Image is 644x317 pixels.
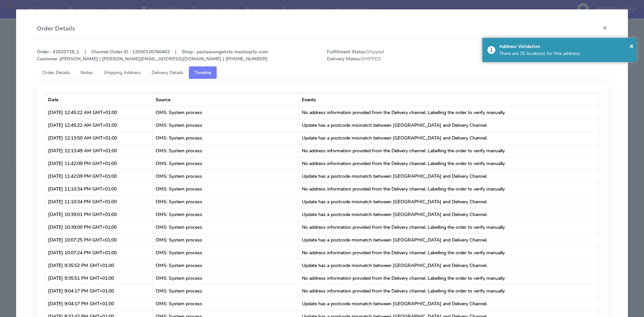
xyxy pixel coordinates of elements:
[45,195,153,208] td: [DATE] 11:10:34 PM GMT+01:00
[45,119,153,131] td: [DATE] 12:45:22 AM GMT+01:00
[42,69,70,76] span: Order Details
[499,43,632,50] div: Address Validation
[45,157,153,170] td: [DATE] 11:42:09 PM GMT+01:00
[153,119,299,131] td: OMS: System process
[630,41,634,51] button: Close
[299,259,599,272] td: Update has a postcode mismatch between [GEOGRAPHIC_DATA] and Delivery Channel.
[299,144,599,157] td: No address information provided from the Delivery channel. Labelling the order to verify manually
[322,48,467,62] span: Shipped SHIPPED
[153,131,299,144] td: OMS: System process
[597,19,612,37] button: Close
[153,297,299,310] td: OMS: System process
[153,144,299,157] td: OMS: System process
[45,106,153,119] td: [DATE] 12:45:22 AM GMT+01:00
[153,208,299,221] td: OMS: System process
[80,69,93,76] span: Notes
[45,233,153,246] td: [DATE] 10:07:25 PM GMT+01:00
[299,233,599,246] td: Update has a postcode mismatch between [GEOGRAPHIC_DATA] and Delivery Channel.
[45,93,153,106] th: Date
[153,182,299,195] td: OMS: System process
[153,221,299,233] td: OMS: System process
[327,49,367,55] strong: Fulfillment Status:
[153,284,299,297] td: OMS: System process
[153,246,299,259] td: OMS: System process
[45,246,153,259] td: [DATE] 10:07:24 PM GMT+01:00
[299,221,599,233] td: No address information provided from the Delivery channel. Labelling the order to verify manually
[299,297,599,310] td: Update has a postcode mismatch between [GEOGRAPHIC_DATA] and Delivery Channel.
[37,66,607,79] ul: Tabs
[37,49,268,62] strong: Order : #1620718_1 | Channel Order ID : 12050126766463 | Shop : pastaevangelists-myshopify-com [P...
[45,297,153,310] td: [DATE] 9:04:17 PM GMT+01:00
[45,144,153,157] td: [DATE] 12:13:49 AM GMT+01:00
[153,170,299,182] td: OMS: System process
[152,69,183,76] span: Delivery Details
[45,221,153,233] td: [DATE] 10:39:00 PM GMT+01:00
[45,284,153,297] td: [DATE] 9:04:17 PM GMT+01:00
[299,208,599,221] td: Update has a postcode mismatch between [GEOGRAPHIC_DATA] and Delivery Channel.
[153,93,299,106] th: Source
[104,69,141,76] span: Shipping Address
[299,170,599,182] td: Update has a postcode mismatch between [GEOGRAPHIC_DATA] and Delivery Channel.
[299,106,599,119] td: No address information provided from the Delivery channel. Labelling the order to verify manually
[299,119,599,131] td: Update has a postcode mismatch between [GEOGRAPHIC_DATA] and Delivery Channel.
[153,195,299,208] td: OMS: System process
[45,182,153,195] td: [DATE] 11:10:34 PM GMT+01:00
[299,131,599,144] td: Update has a postcode mismatch between [GEOGRAPHIC_DATA] and Delivery Channel.
[45,131,153,144] td: [DATE] 12:13:50 AM GMT+01:00
[299,93,599,106] th: Events
[299,195,599,208] td: Update has a postcode mismatch between [GEOGRAPHIC_DATA] and Delivery Channel.
[153,272,299,284] td: OMS: System process
[299,157,599,170] td: No address information provided from the Delivery channel. Labelling the order to verify manually
[153,259,299,272] td: OMS: System process
[45,259,153,272] td: [DATE] 9:35:52 PM GMT+01:00
[327,56,361,62] strong: Delivery Status:
[299,246,599,259] td: No address information provided from the Delivery channel. Labelling the order to verify manually
[153,106,299,119] td: OMS: System process
[153,157,299,170] td: OMS: System process
[153,233,299,246] td: OMS: System process
[299,272,599,284] td: No address information provided from the Delivery channel. Labelling the order to verify manually
[299,182,599,195] td: No address information provided from the Delivery channel. Labelling the order to verify manually
[37,56,60,62] strong: Customer :
[499,50,632,57] div: There are 35 locations for this address.
[194,69,211,76] span: Timeline
[630,41,634,50] span: ×
[45,208,153,221] td: [DATE] 10:39:01 PM GMT+01:00
[45,272,153,284] td: [DATE] 9:35:51 PM GMT+01:00
[37,24,75,33] h4: Order Details
[299,284,599,297] td: No address information provided from the Delivery channel. Labelling the order to verify manually
[45,170,153,182] td: [DATE] 11:42:09 PM GMT+01:00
